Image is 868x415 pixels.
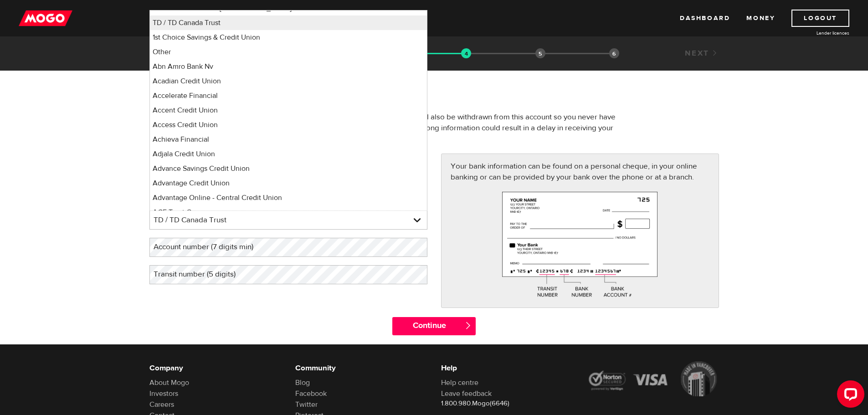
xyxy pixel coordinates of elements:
a: Twitter [295,400,318,409]
span:  [464,322,472,329]
label: Transit number (5 digits) [149,265,254,284]
h6: Help [441,363,573,374]
a: Facebook [295,389,327,398]
a: Careers [149,400,174,409]
h6: Community [295,363,427,374]
img: legal-icons-92a2ffecb4d32d839781d1b4e4802d7b.png [587,361,719,397]
h1: Bank account information [149,84,719,108]
li: Advance Savings Credit Union [150,161,427,176]
a: Logout [791,10,849,27]
label: Account number (7 digits min) [149,238,272,256]
img: mogo_logo-11ee424be714fa7cbb0f0f49df9e16ec.png [19,10,72,27]
li: Accent Credit Union [150,103,427,118]
li: Advantage Online - Central Credit Union [150,190,427,205]
img: paycheck-large-7c426558fe069eeec9f9d0ad74ba3ec2.png [502,192,657,298]
input: Continue [392,317,476,335]
p: 1.800.980.Mogo(6646) [441,399,573,408]
a: Next [685,48,719,58]
a: Blog [295,378,310,387]
p: Your bank information can be found on a personal cheque, in your online banking or can be provide... [451,161,709,183]
li: TD / TD Canada Trust [150,15,427,30]
a: Investors [149,389,178,398]
iframe: LiveChat chat widget [830,377,868,415]
a: Leave feedback [441,389,492,398]
li: Other [150,45,427,59]
a: Help centre [441,378,478,387]
li: AGF Trust Company [150,205,427,220]
li: Access Credit Union [150,118,427,132]
a: About Mogo [149,378,189,387]
li: Abn Amro Bank Nv [150,59,427,74]
a: Dashboard [680,10,730,27]
h6: Company [149,363,282,374]
li: 1st Choice Savings & Credit Union [150,30,427,45]
a: Lender licences [781,30,849,36]
li: Achieva Financial [150,132,427,147]
li: Adjala Credit Union [150,147,427,161]
li: Acadian Credit Union [150,74,427,88]
a: Money [746,10,775,27]
li: Advantage Credit Union [150,176,427,190]
li: Accelerate Financial [150,88,427,103]
img: transparent-188c492fd9eaac0f573672f40bb141c2.gif [461,48,471,58]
